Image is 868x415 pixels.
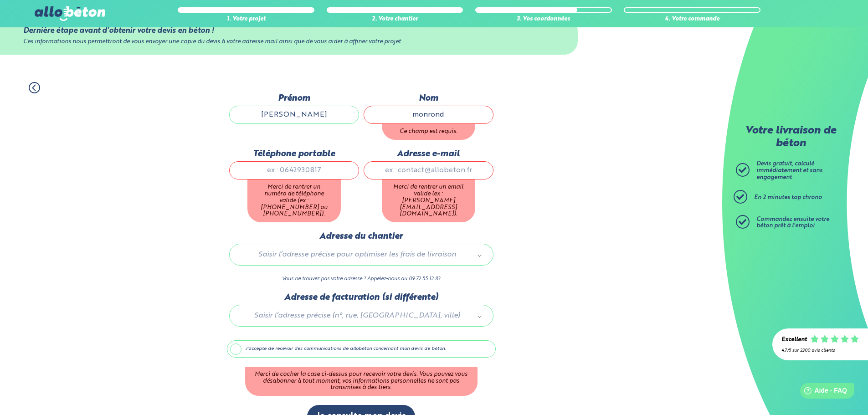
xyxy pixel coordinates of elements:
[229,93,359,103] label: Prénom
[239,249,484,261] a: Saisir l’adresse précise pour optimiser les frais de livraison
[624,16,760,23] div: 4. Votre commande
[178,16,314,23] div: 1. Votre projet
[229,231,493,241] label: Adresse du chantier
[229,275,493,283] p: Vous ne trouvez pas votre adresse ? Appelez-nous au 09 72 55 12 83
[247,179,341,222] div: Merci de rentrer un numéro de téléphone valide (ex : [PHONE_NUMBER] ou [PHONE_NUMBER]).
[23,26,555,35] div: Dernière étape avant d’obtenir votre devis en béton !
[229,106,359,124] input: Quel est votre prénom ?
[364,106,493,124] input: Quel est votre nom de famille ?
[382,124,475,140] div: Ce champ est requis.
[327,16,463,23] div: 2. Votre chantier
[364,93,493,103] label: Nom
[227,340,496,358] label: J'accepte de recevoir des communications de allobéton concernant mon devis de béton.
[787,379,858,405] iframe: Help widget launcher
[364,149,493,159] label: Adresse e-mail
[245,367,478,396] div: Merci de cocher la case ci-dessus pour recevoir votre devis. Vous pouvez vous désabonner à tout m...
[242,249,472,261] span: Saisir l’adresse précise pour optimiser les frais de livraison
[475,16,612,23] div: 3. Vos coordonnées
[364,161,493,179] input: ex : contact@allobeton.fr
[229,149,359,159] label: Téléphone portable
[229,161,359,179] input: ex : 0642930817
[35,6,105,21] img: allobéton
[382,179,475,222] div: Merci de rentrer un email valide (ex : [PERSON_NAME][EMAIL_ADDRESS][DOMAIN_NAME]).
[23,39,555,46] div: Ces informations nous permettront de vous envoyer une copie du devis à votre adresse mail ainsi q...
